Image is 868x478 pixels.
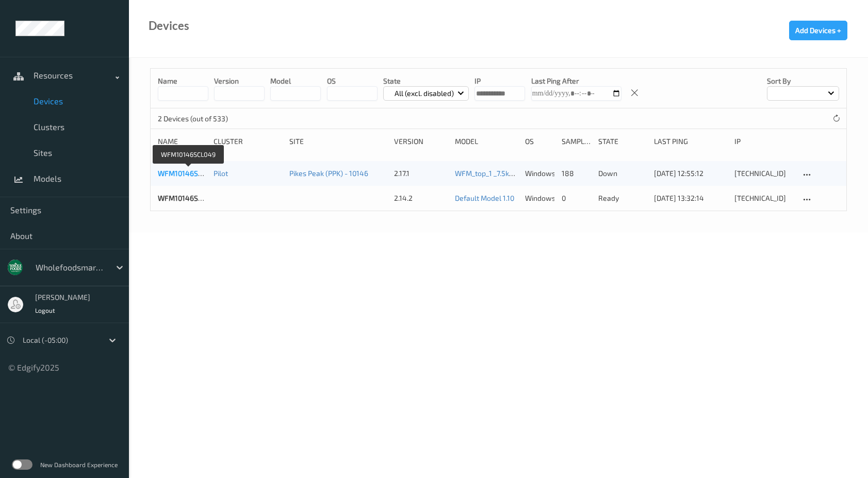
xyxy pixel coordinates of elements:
p: 2 Devices (out of 533) [158,114,235,124]
div: 2.14.2 [394,193,448,203]
div: Site [289,136,387,147]
a: WFM10146SCL049 [158,169,219,178]
div: 2.17.1 [394,168,448,179]
a: WFM10146SCL042 [158,194,219,202]
p: version [214,76,265,86]
p: windows [525,168,554,179]
div: version [394,136,448,147]
p: Last Ping After [531,76,621,86]
p: down [598,168,647,179]
p: State [383,76,469,86]
div: 0 [562,193,591,203]
p: IP [474,76,525,86]
div: State [598,136,647,147]
button: Add Devices + [789,21,847,40]
div: [DATE] 13:32:14 [654,193,727,203]
div: Cluster [214,136,282,147]
div: [TECHNICAL_ID] [734,168,793,179]
a: Pilot [214,169,228,178]
div: [DATE] 12:55:12 [654,168,727,179]
div: OS [525,136,554,147]
div: Samples [562,136,591,147]
p: ready [598,193,647,203]
div: Devices [149,21,189,31]
div: Model [455,136,518,147]
a: Pikes Peak (PPK) - 10146 [289,169,368,178]
div: Last Ping [654,136,727,147]
p: OS [327,76,378,86]
div: 188 [562,168,591,179]
p: model [270,76,321,86]
p: Name [158,76,208,86]
div: Name [158,136,206,147]
div: ip [734,136,793,147]
p: All (excl. disabled) [391,88,457,99]
p: Sort by [767,76,839,86]
a: WFM_top_1 _7.5k_Training [DATE] up-to-date [DATE] 11:12 [DATE] 11:12 Auto Save [455,169,715,178]
div: [TECHNICAL_ID] [734,193,793,203]
p: windows [525,193,554,203]
a: Default Model 1.10 [455,194,514,202]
